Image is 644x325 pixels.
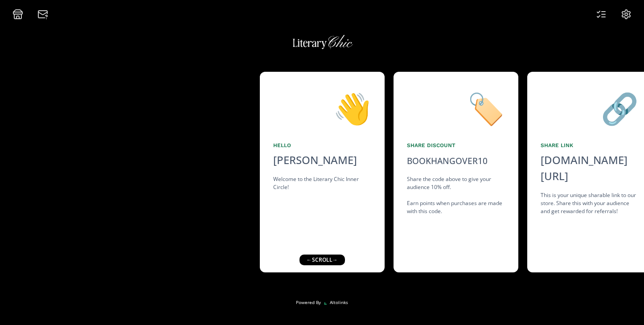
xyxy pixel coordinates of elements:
div: 🔗 [541,85,639,131]
span: Altolinks [330,299,348,306]
img: favicon-32x32.png [323,300,328,305]
div: BOOKHANGOVER10 [407,155,488,168]
div: Share Discount [407,141,505,149]
div: [DOMAIN_NAME][URL] [541,152,639,184]
div: ← scroll → [299,255,345,265]
div: 🏷️ [407,85,505,131]
div: Welcome to the Literary Chic Inner Circle! [273,175,371,191]
div: Share Link [541,141,639,149]
div: Share the code above to give your audience 10% off. Earn points when purchases are made with this... [407,175,505,215]
div: This is your unique sharable link to our store. Share this with your audience and get rewarded fo... [541,191,639,215]
span: Powered By [296,299,321,306]
div: Hello [273,141,371,149]
img: BtEZ2yWRJa3M [289,27,356,60]
div: [PERSON_NAME] [273,152,371,168]
div: 👋 [273,85,371,131]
